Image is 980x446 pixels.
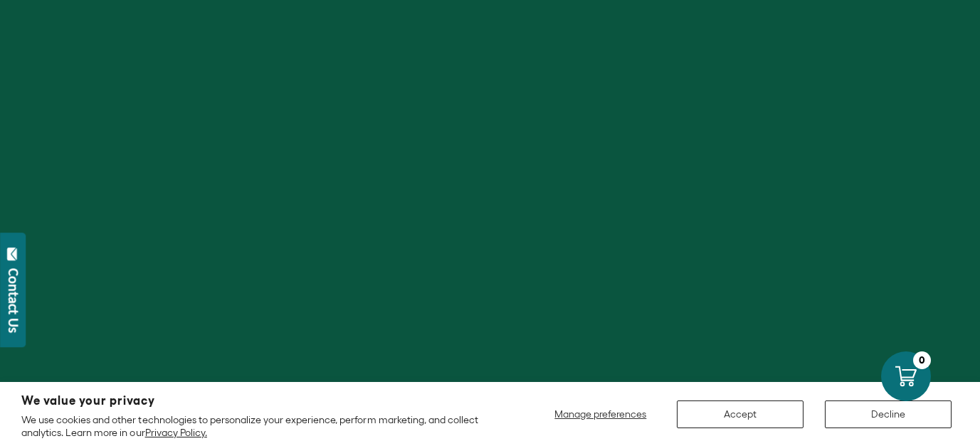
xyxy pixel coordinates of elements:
div: Contact Us [6,268,21,333]
div: 0 [913,351,931,369]
h2: We value your privacy [21,395,499,407]
span: Manage preferences [554,408,646,420]
button: Decline [825,400,952,428]
a: Privacy Policy. [145,427,207,438]
p: We use cookies and other technologies to personalize your experience, perform marketing, and coll... [21,413,499,439]
button: Manage preferences [546,400,655,428]
button: Accept [677,400,804,428]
